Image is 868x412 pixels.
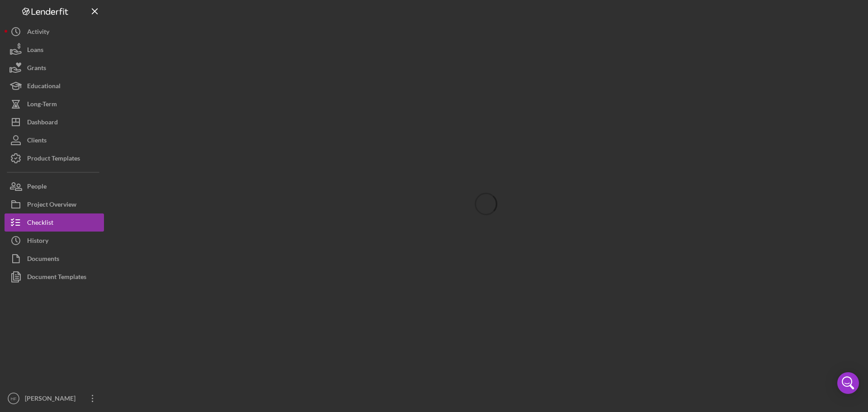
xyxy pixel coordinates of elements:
button: Product Templates [5,149,104,167]
button: Grants [5,59,104,77]
div: [PERSON_NAME] [23,389,81,410]
div: Dashboard [27,113,58,133]
div: Product Templates [27,149,80,170]
button: Loans [5,41,104,59]
button: Documents [5,250,104,268]
div: Open Intercom Messenger [837,372,859,394]
button: Educational [5,77,104,95]
button: Clients [5,131,104,149]
button: Long-Term [5,95,104,113]
button: Dashboard [5,113,104,131]
div: Checklist [27,213,53,234]
div: Loans [27,41,43,61]
div: Clients [27,131,47,152]
button: People [5,177,104,195]
div: Educational [27,77,61,97]
div: Document Templates [27,268,86,288]
div: People [27,177,47,198]
div: History [27,232,48,252]
button: History [5,232,104,250]
div: Long-Term [27,95,57,115]
div: Grants [27,59,46,79]
div: Documents [27,250,59,270]
button: HF[PERSON_NAME] [5,389,104,407]
button: Activity [5,23,104,41]
text: HF [11,396,17,401]
button: Checklist [5,213,104,232]
button: Document Templates [5,268,104,286]
div: Activity [27,23,49,43]
button: Project Overview [5,195,104,213]
div: Project Overview [27,195,76,216]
